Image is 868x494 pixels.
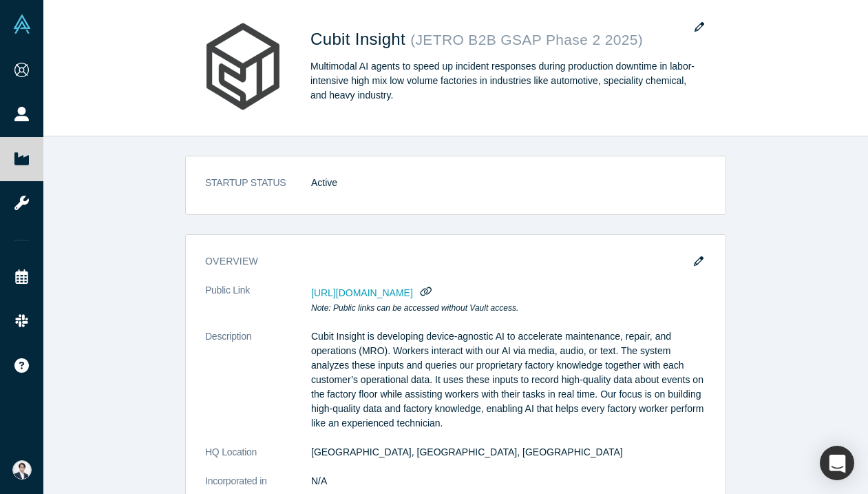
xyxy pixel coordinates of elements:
img: Cubit Insight's Logo [195,20,291,116]
dt: Description [205,329,311,445]
dt: HQ Location [205,445,311,474]
span: Public Link [205,283,250,298]
small: ( JETRO B2B GSAP Phase 2 2025 ) [410,32,643,48]
img: Alchemist Vault Logo [12,14,32,34]
dd: N/A [311,474,706,488]
em: Note: Public links can be accessed without Vault access. [311,303,518,313]
dd: [GEOGRAPHIC_DATA], [GEOGRAPHIC_DATA], [GEOGRAPHIC_DATA] [311,445,706,460]
div: Multimodal AI agents to speed up incident responses during production downtime in labor-intensive... [310,59,696,103]
h3: overview [205,254,687,269]
img: Eisuke Shimizu's Account [12,460,32,480]
dt: STARTUP STATUS [205,176,311,205]
span: Cubit Insight [310,30,410,48]
p: Cubit Insight is developing device-agnostic AI to accelerate maintenance, repair, and operations ... [311,329,706,431]
dd: Active [311,176,706,190]
span: [URL][DOMAIN_NAME] [311,287,413,298]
